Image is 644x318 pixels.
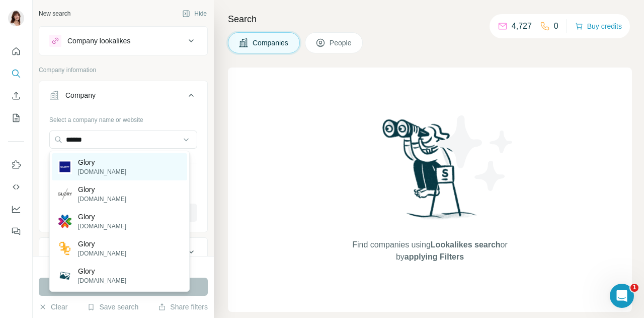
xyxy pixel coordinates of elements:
p: Company information [39,66,208,75]
button: Enrich CSV [8,87,24,105]
p: Glory [78,266,126,276]
p: Glory [78,157,126,167]
img: Glory [58,188,72,200]
p: Glory [78,184,126,195]
span: 1 [630,284,638,292]
div: Company [65,90,96,100]
button: Dashboard [8,200,24,218]
span: applying Filters [405,252,464,261]
p: [DOMAIN_NAME] [78,249,126,258]
p: [DOMAIN_NAME] [78,222,126,231]
img: Surfe Illustration - Stars [430,108,521,199]
img: Surfe Illustration - Woman searching with binoculars [378,116,482,229]
p: Glory [78,212,126,222]
h4: Search [228,12,632,26]
p: [DOMAIN_NAME] [78,167,126,176]
div: Select a company name or website [49,111,197,124]
img: Avatar [8,10,24,26]
span: People [330,38,353,48]
button: Company lookalikes [39,29,207,53]
button: Clear [39,302,67,312]
img: Glory [58,241,72,256]
button: Feedback [8,222,24,240]
span: Lookalikes search [431,240,501,249]
button: Search [8,65,24,83]
div: New search [39,9,70,18]
span: Find companies using or by [349,239,510,263]
button: Company [39,83,207,111]
button: Buy credits [575,19,622,33]
p: [DOMAIN_NAME] [78,276,126,285]
button: Use Surfe on LinkedIn [8,156,24,174]
p: [DOMAIN_NAME] [78,195,126,204]
p: Glory [78,239,126,249]
button: Use Surfe API [8,178,24,196]
img: Glory [58,269,72,283]
p: 4,727 [512,20,532,32]
button: Hide [175,6,214,21]
img: Glory [58,214,72,228]
p: 0 [554,20,558,32]
iframe: Intercom live chat [610,284,634,308]
img: Glory [58,160,72,174]
button: Share filters [158,302,208,312]
button: Save search [87,302,138,312]
div: Company lookalikes [67,36,130,46]
button: My lists [8,109,24,127]
button: Quick start [8,42,24,60]
span: Companies [253,38,289,48]
button: Industry [39,240,207,264]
